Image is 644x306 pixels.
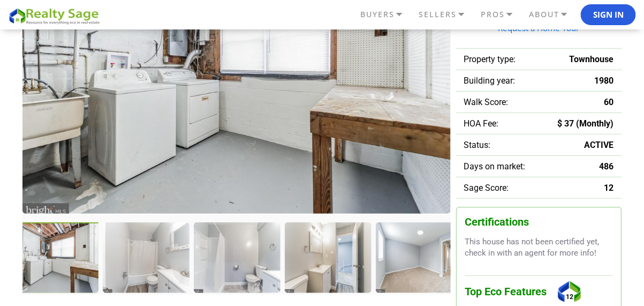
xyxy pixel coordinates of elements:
[465,216,613,228] h3: Certifications
[465,236,613,259] p: This house has not been certified yet, check in with an agent for more info!
[604,97,614,107] span: 60
[464,76,516,86] span: Building year:
[581,4,636,26] button: Sign In
[464,183,509,193] span: Sage Score:
[526,5,581,24] a: ABOUT
[600,161,614,171] span: 486
[464,54,516,64] span: Property type:
[570,54,614,64] span: Townhouse
[358,5,416,24] a: BUYERS
[464,140,491,150] span: Status:
[464,161,526,171] span: Days on market:
[464,97,509,107] span: Walk Score:
[8,6,104,25] img: REALTY SAGE
[558,118,614,129] span: $ 37 (Monthly)
[585,140,614,150] span: ACTIVE
[464,24,614,32] a: Request a Home Tour
[478,5,526,24] a: PROS
[416,5,478,24] a: SELLERS
[464,118,499,129] span: HOA Fee:
[595,76,614,86] span: 1980
[604,183,614,193] span: 12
